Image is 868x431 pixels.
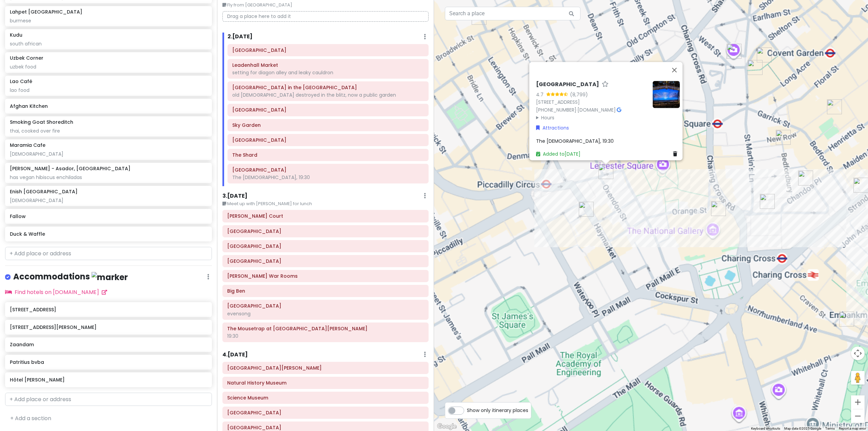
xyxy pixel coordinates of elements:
[10,9,82,15] h6: Lahpet [GEOGRAPHIC_DATA]
[10,103,207,109] h6: Afghan Kitchen
[227,288,424,294] h6: Big Ben
[536,137,614,144] span: The [DEMOGRAPHIC_DATA], 19:30
[798,171,813,185] div: Lao Café
[727,44,742,59] div: The Mousetrap at St. Martin's Theatre
[666,62,683,78] button: Close
[10,213,207,219] h6: Fallow
[227,213,424,219] h6: Goodwin's Court
[227,365,424,371] h6: Victoria and Albert Museum
[227,425,424,431] h6: Regent Street
[436,422,458,431] img: Google
[751,426,780,431] button: Keyboard shortcuts
[227,326,424,332] h6: The Mousetrap at St. Martin's Theatre
[222,200,429,207] small: Meet up with [PERSON_NAME] for lunch
[227,243,424,249] h6: Somerset House
[748,60,763,75] div: Dishoom Covent Garden
[92,272,128,282] img: marker
[445,7,580,20] input: Search a place
[232,137,424,143] h6: London Bridge
[10,377,207,383] h6: Hôtel [PERSON_NAME]
[536,106,576,113] a: [PHONE_NUMBER]
[10,87,207,93] div: lao food
[579,202,594,217] div: Fallow
[222,11,429,22] p: Drag a place here to add it
[10,64,207,70] div: uzbek food
[673,150,680,157] a: Delete place
[839,312,854,327] div: Kit Kat Club at the Playhouse Theatre
[536,91,546,98] div: 4.7
[227,380,424,386] h6: Natural History Museum
[10,41,207,47] div: south african
[10,151,207,157] div: [DEMOGRAPHIC_DATA]
[5,247,212,260] input: + Add place or address
[436,422,458,431] a: Click to see this area on Google Maps
[536,81,599,88] h6: [GEOGRAPHIC_DATA]
[13,271,128,282] h4: Accommodations
[10,197,207,203] div: [DEMOGRAPHIC_DATA]
[467,407,528,414] span: Show only itinerary places
[536,114,647,121] summary: Hours
[10,165,131,172] h6: [PERSON_NAME] - Asador, [GEOGRAPHIC_DATA]
[232,92,424,98] div: old [DEMOGRAPHIC_DATA] destroyed in the blitz, now a public garden
[536,124,569,131] a: Attractions
[232,70,424,76] div: setting for diagon alley and leaky cauldron
[232,107,424,113] h6: Tower of London
[10,189,78,195] h6: Enish [GEOGRAPHIC_DATA]
[10,142,45,148] h6: Maramia Cafe
[222,193,248,200] h6: 3 . [DATE]
[10,32,22,38] h6: Kudu
[10,341,207,348] h6: Zaandam
[232,84,424,91] h6: St Dunstan in the East Church Garden
[232,47,424,53] h6: St. Paul's Cathedral
[10,231,207,237] h6: Duck & Waffle
[570,91,588,98] div: (8,799)
[653,81,680,108] img: Picture of the place
[222,2,429,8] small: Fly from [GEOGRAPHIC_DATA]
[711,201,726,216] div: National Portrait Gallery
[10,55,43,61] h6: Uzbek Corner
[851,409,865,423] button: Zoom out
[776,130,791,145] div: Goodwin's Court
[851,371,865,385] button: Drag Pegman onto the map to open Street View
[232,167,424,173] h6: Prince of Wales Theatre
[760,194,775,209] div: Bancone Covent Garden
[757,47,772,62] div: Lahpet West End
[839,427,866,430] a: Report a map error
[602,81,609,88] a: Star place
[784,427,821,430] span: Map data ©2025 Google
[227,333,424,339] div: 19:30
[227,311,424,317] div: evensong
[10,174,207,180] div: has vegan hibiscus enchiladas
[827,99,842,114] div: Covent Garden
[227,410,424,416] h6: Hyde Park
[598,164,613,179] div: Prince of Wales Theatre
[227,273,424,279] h6: Churchill War Rooms
[10,307,207,313] h6: [STREET_ADDRESS]
[5,288,107,296] a: Find hotels on [DOMAIN_NAME]
[536,81,647,121] div: · ·
[232,174,424,180] div: The [DEMOGRAPHIC_DATA], 19:30
[472,10,487,25] div: Soho
[10,324,207,330] h6: [STREET_ADDRESS][PERSON_NAME]
[577,106,616,113] a: [DOMAIN_NAME]
[10,359,207,365] h6: Patritius bvba
[10,18,207,24] div: burmese
[825,427,835,430] a: Terms (opens in new tab)
[227,303,424,309] h6: Westminster Abbey
[232,62,424,68] h6: Leadenhall Market
[232,122,424,128] h6: Sky Garden
[10,119,73,125] h6: Smoking Goat Shoreditch
[10,128,207,134] div: thai, cooked over fire
[851,347,865,360] button: Map camera controls
[222,351,248,358] h6: 4 . [DATE]
[536,150,580,157] a: Added to[DATE]
[227,395,424,401] h6: Science Museum
[232,152,424,158] h6: The Shard
[536,98,580,105] a: [STREET_ADDRESS]
[5,393,212,406] input: + Add place or address
[851,395,865,409] button: Zoom in
[228,33,253,40] h6: 2 . [DATE]
[227,228,424,234] h6: Covent Garden
[10,414,51,422] a: + Add a section
[10,78,32,84] h6: Lao Café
